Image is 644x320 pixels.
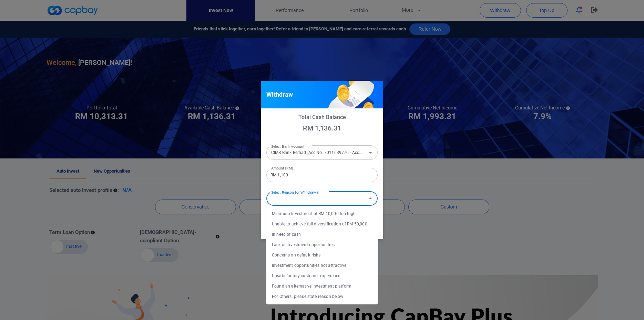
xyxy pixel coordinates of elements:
li: Unsatisfactory customer experience [266,271,378,281]
li: Minimum Investment of RM 10,000 too high [266,209,378,219]
label: Select Bank Account [271,142,305,151]
label: Select Reason for Withdrawal [271,188,319,197]
li: Unable to achieve full diversification of RM 50,000 [266,219,378,229]
p: RM 1,136.31 [266,124,378,132]
li: Investment opportunities not attractive [266,260,378,271]
li: In need of cash [266,229,378,240]
li: Lack of investment opportunities [266,240,378,250]
label: Amount (RM) [271,166,293,171]
button: Close [366,194,375,203]
li: Concerns on default risks [266,250,378,260]
button: Open [366,148,375,157]
p: Total Cash Balance [266,114,378,120]
li: Found an alternative investment platform [266,281,378,291]
li: For Others; please state reason below [266,291,378,302]
h5: Withdraw [266,90,293,99]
